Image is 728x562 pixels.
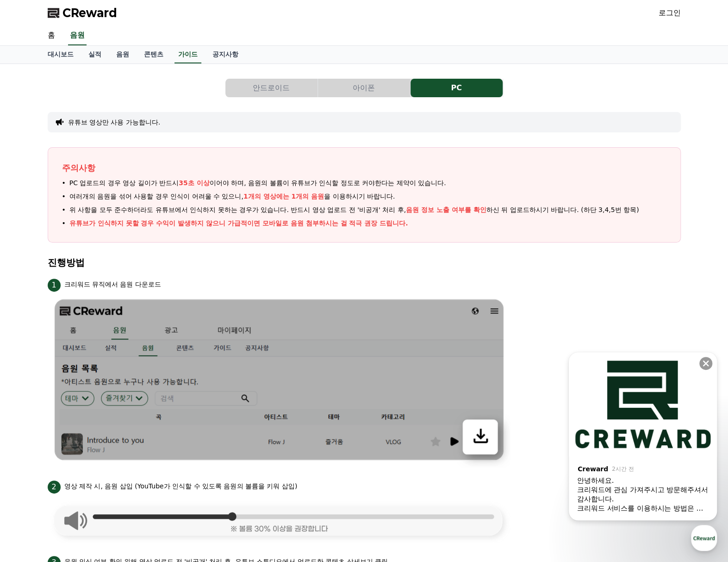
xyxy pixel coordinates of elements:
a: 실적 [81,46,109,63]
p: 크리워드 뮤직에서 음원 다운로드 [64,280,161,289]
a: 음원 [109,46,137,63]
p: 영상 제작 시, 음원 삽입 (YouTube가 인식할 수 있도록 음원의 볼륨을 키워 삽입) [64,481,298,491]
a: 가이드 [174,46,201,63]
img: 2.png [48,493,510,543]
a: 음원 [68,26,87,45]
span: 대화 [85,308,96,315]
button: PC [411,79,503,97]
span: 2 [48,481,61,493]
a: 아이폰 [318,79,411,97]
a: 대시보드 [40,46,81,63]
button: 유튜브 영상만 사용 가능합니다. [68,118,161,127]
span: 1개의 영상에는 1개의 음원 [243,193,324,200]
a: 안드로이드 [225,79,318,97]
span: 홈 [29,307,35,315]
p: 주의사항 [62,162,666,175]
span: 1 [48,279,61,292]
img: 1.png [48,292,510,468]
a: 대화 [61,293,119,317]
a: 로그인 [659,7,681,19]
a: 홈 [3,293,61,317]
a: 콘텐츠 [137,46,171,63]
a: 설정 [119,293,178,317]
span: 35초 이상 [179,179,209,187]
span: PC 업로드의 경우 영상 길이가 반드시 이어야 하며, 음원의 볼륨이 유튜브가 인식할 정도로 커야한다는 제약이 있습니다. [69,178,446,188]
span: 음원 정보 노출 여부를 확인 [406,206,486,213]
h4: 진행방법 [48,257,681,268]
a: CReward [48,6,117,20]
span: 위 사항을 모두 준수하더라도 유튜브에서 인식하지 못하는 경우가 있습니다. 반드시 영상 업로드 전 '비공개' 처리 후, 하신 뒤 업로드하시기 바랍니다. (하단 3,4,5번 항목) [69,205,639,215]
span: CReward [62,6,117,20]
p: 유튜브가 인식하지 못할 경우 수익이 발생하지 않으니 가급적이면 모바일로 음원 첨부하시는 걸 적극 권장 드립니다. [69,219,408,228]
span: 설정 [143,307,154,315]
a: 공지사항 [205,46,246,63]
a: PC [411,79,503,97]
a: 홈 [40,26,62,45]
button: 아이폰 [318,79,410,97]
span: 여러개의 음원을 섞어 사용할 경우 인식이 어려울 수 있으니, 을 이용하시기 바랍니다. [69,192,395,201]
button: 안드로이드 [225,79,317,97]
